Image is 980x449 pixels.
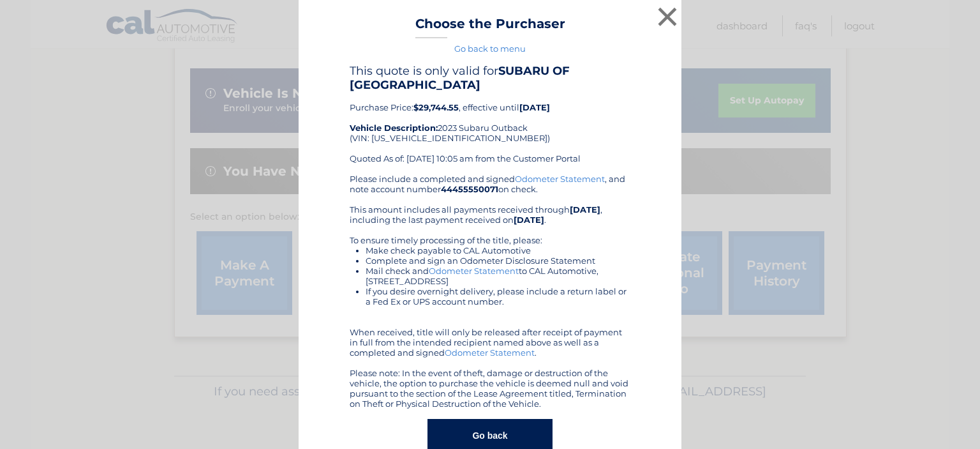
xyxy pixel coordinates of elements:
b: $29,744.55 [413,102,459,112]
li: Make check payable to CAL Automotive [366,245,630,255]
b: [DATE] [519,102,550,112]
li: Complete and sign an Odometer Disclosure Statement [366,255,630,266]
b: [DATE] [514,215,544,225]
b: SUBARU OF [GEOGRAPHIC_DATA] [350,64,570,92]
li: Mail check and to CAL Automotive, [STREET_ADDRESS] [366,266,630,286]
strong: Vehicle Description: [350,123,438,133]
button: × [655,4,680,29]
a: Odometer Statement [515,174,605,184]
li: If you desire overnight delivery, please include a return label or a Fed Ex or UPS account number. [366,286,630,307]
a: Go back to menu [454,43,526,54]
b: [DATE] [570,204,600,215]
h3: Choose the Purchaser [415,16,565,38]
div: Please include a completed and signed , and note account number on check. This amount includes al... [350,174,630,409]
h4: This quote is only valid for [350,64,630,92]
div: Purchase Price: , effective until 2023 Subaru Outback (VIN: [US_VEHICLE_IDENTIFICATION_NUMBER]) Q... [350,64,630,174]
a: Odometer Statement [429,266,519,276]
b: 44455550071 [441,184,498,194]
a: Odometer Statement [445,347,535,358]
